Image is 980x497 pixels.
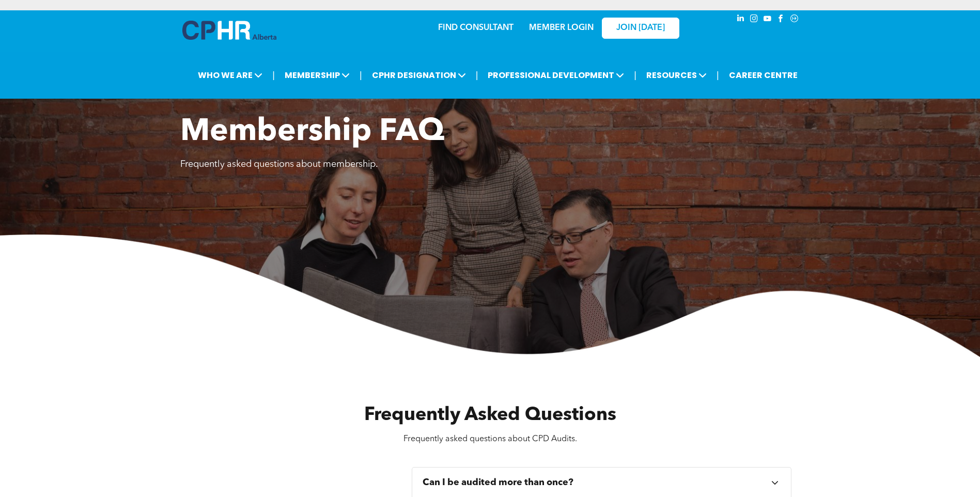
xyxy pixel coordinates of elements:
[762,13,773,27] a: youtube
[616,23,665,33] span: JOIN [DATE]
[634,65,636,86] li: |
[180,160,378,169] span: Frequently asked questions about membership.
[602,18,679,39] a: JOIN [DATE]
[726,66,801,85] a: CAREER CENTRE
[272,65,275,86] li: |
[360,65,362,86] li: |
[364,406,616,425] span: Frequently Asked Questions
[180,117,444,148] span: Membership FAQ
[529,24,594,32] a: MEMBER LOGIN
[717,65,719,86] li: |
[403,435,577,443] span: Frequently asked questions about CPD Audits.
[485,66,627,85] span: PROFESSIONAL DEVELOPMENT
[749,13,760,27] a: instagram
[789,13,800,27] a: Social network
[423,477,573,488] h3: Can I be audited more than once?
[369,66,469,85] span: CPHR DESIGNATION
[735,13,746,27] a: linkedin
[195,66,266,85] span: WHO WE ARE
[182,21,276,40] img: A blue and white logo for cp alberta
[282,66,353,85] span: MEMBERSHIP
[438,24,514,32] a: FIND CONSULTANT
[476,65,478,86] li: |
[775,13,787,27] a: facebook
[643,66,710,85] span: RESOURCES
